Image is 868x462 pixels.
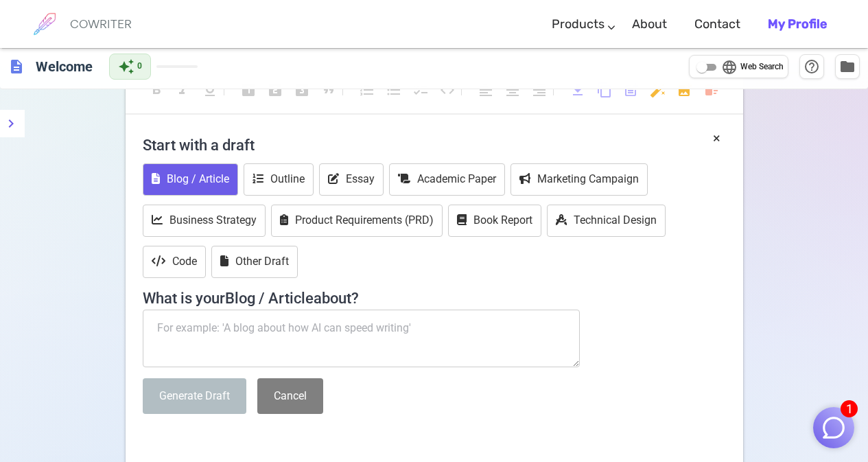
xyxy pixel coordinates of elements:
[386,82,402,98] span: format_list_bulleted
[804,58,820,75] span: help_outline
[257,378,323,415] button: Cancel
[267,82,283,98] span: looks_two
[821,415,847,441] img: Close chat
[118,58,134,75] span: auto_awesome
[8,58,25,75] span: description
[768,4,827,45] a: My Profile
[143,128,726,161] h4: Start with a draft
[552,4,605,45] a: Products
[799,54,824,79] button: Help & Shortcuts
[148,82,165,98] span: format_bold
[511,163,648,196] button: Marketing Campaign
[202,82,218,98] span: format_underlined
[623,82,640,98] span: post_add
[547,205,666,237] button: Technical Design
[596,82,613,98] span: content_copy
[359,82,375,98] span: format_list_numbered
[30,53,98,80] h6: Click to edit title
[70,18,132,30] h6: COWRITER
[389,163,505,196] button: Academic Paper
[504,82,521,98] span: format_align_center
[694,4,740,45] a: Contact
[448,205,541,237] button: Book Report
[478,82,494,98] span: format_align_left
[839,58,856,75] span: folder
[813,407,854,448] button: 1
[294,82,310,98] span: looks_3
[143,205,266,237] button: Business Strategy
[740,60,784,74] span: Web Search
[244,163,314,196] button: Outline
[175,82,191,98] span: format_italic
[768,16,827,32] b: My Profile
[835,54,860,79] button: Manage Documents
[137,60,142,73] span: 0
[531,82,548,98] span: format_align_right
[703,82,720,98] span: delete_sweep
[650,82,666,98] span: auto_fix_high
[841,400,858,417] span: 1
[211,246,298,278] button: Other Draft
[240,82,257,98] span: looks_one
[713,128,720,148] button: ×
[143,378,246,415] button: Generate Draft
[143,281,726,308] h4: What is your Blog / Article about?
[271,205,443,237] button: Product Requirements (PRD)
[721,59,738,76] span: language
[677,82,693,98] span: add_photo_alternate
[320,82,337,98] span: format_quote
[412,82,429,98] span: checklist
[143,163,238,196] button: Blog / Article
[27,7,62,41] img: brand logo
[570,82,586,98] span: download
[632,4,667,45] a: About
[439,82,456,98] span: code
[143,246,206,278] button: Code
[319,163,384,196] button: Essay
